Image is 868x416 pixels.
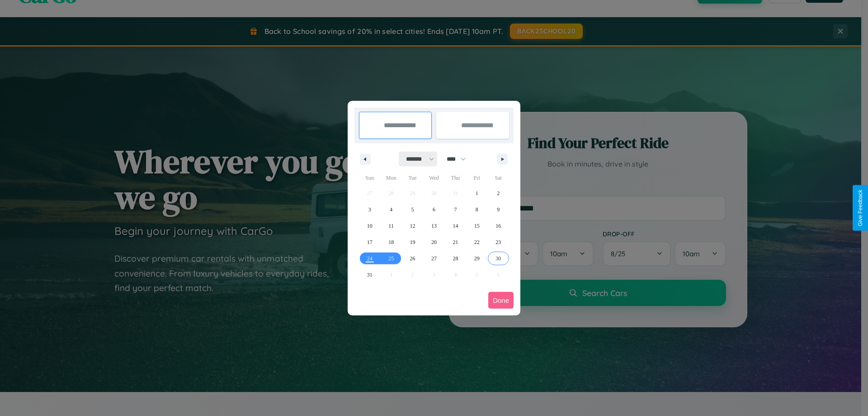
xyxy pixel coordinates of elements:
span: 20 [431,234,437,250]
button: 11 [380,218,401,234]
span: Sun [359,171,380,185]
div: Give Feedback [857,190,863,226]
button: 15 [466,218,487,234]
span: 3 [368,201,371,218]
span: 27 [431,250,437,267]
button: 20 [423,234,444,250]
span: 7 [454,201,457,218]
button: 25 [380,250,401,267]
span: 23 [495,234,501,250]
span: 26 [410,250,415,267]
button: 27 [423,250,444,267]
button: 29 [466,250,487,267]
span: 17 [367,234,373,250]
button: 8 [466,201,487,218]
span: 8 [476,201,478,218]
button: 9 [488,201,509,218]
span: Fri [466,171,487,185]
button: 19 [402,234,423,250]
button: 28 [445,250,466,267]
span: 31 [367,267,373,283]
span: 15 [474,218,480,234]
span: 24 [367,250,373,267]
button: 14 [445,218,466,234]
button: 31 [359,267,380,283]
span: 29 [474,250,480,267]
button: 16 [488,218,509,234]
button: 5 [402,201,423,218]
span: Thu [445,171,466,185]
button: 4 [380,201,401,218]
span: Tue [402,171,423,185]
button: 26 [402,250,423,267]
span: 9 [497,201,500,218]
button: 10 [359,218,380,234]
span: 13 [431,218,437,234]
button: Done [488,292,514,309]
span: 5 [411,201,414,218]
span: 2 [497,185,500,201]
button: 17 [359,234,380,250]
span: 4 [390,201,392,218]
button: 21 [445,234,466,250]
button: 3 [359,201,380,218]
button: 7 [445,201,466,218]
span: Sat [488,171,509,185]
span: 28 [453,250,458,267]
button: 12 [402,218,423,234]
span: 21 [453,234,458,250]
button: 18 [380,234,401,250]
button: 6 [423,201,444,218]
span: 6 [433,201,435,218]
span: 12 [410,218,415,234]
span: 11 [388,218,394,234]
span: 25 [388,250,394,267]
span: 10 [367,218,373,234]
span: 14 [453,218,458,234]
span: 30 [495,250,501,267]
span: 22 [474,234,480,250]
span: Wed [423,171,444,185]
button: 1 [466,185,487,201]
button: 13 [423,218,444,234]
button: 2 [488,185,509,201]
span: Mon [380,171,401,185]
button: 23 [488,234,509,250]
span: 1 [476,185,478,201]
span: 16 [495,218,501,234]
button: 22 [466,234,487,250]
button: 30 [488,250,509,267]
span: 19 [410,234,415,250]
span: 18 [388,234,394,250]
button: 24 [359,250,380,267]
